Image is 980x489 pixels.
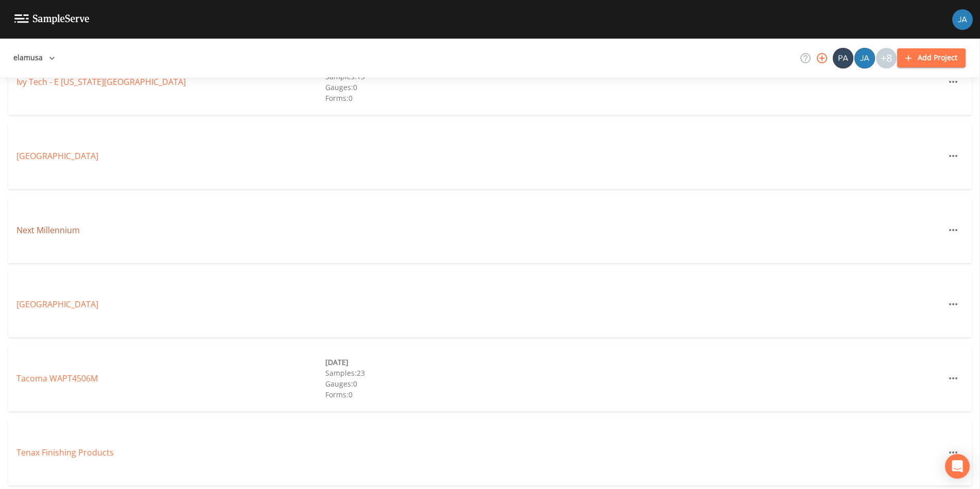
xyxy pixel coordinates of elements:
a: Ivy Tech - E [US_STATE][GEOGRAPHIC_DATA] [16,76,186,88]
a: [GEOGRAPHIC_DATA] [16,150,98,162]
img: de60428fbf029cf3ba8fe1992fc15c16 [854,48,875,68]
div: Forms: 0 [325,93,634,103]
a: [GEOGRAPHIC_DATA] [16,299,98,310]
a: Next Millennium [16,224,80,236]
img: logo [14,14,90,24]
div: Forms: 0 [325,389,634,400]
div: [DATE] [325,357,634,368]
img: 747fbe677637578f4da62891070ad3f4 [952,9,973,30]
div: Gauges: 0 [325,82,634,93]
div: James Patrick Hogan [854,48,876,68]
div: +8 [876,48,897,68]
img: 642d39ac0e0127a36d8cdbc932160316 [833,48,853,68]
div: Gauges: 0 [325,378,634,389]
div: Patrick Caulfield [832,48,854,68]
button: Add Project [897,48,966,67]
a: Tenax Finishing Products [16,447,114,458]
a: Tacoma WAPT4506M [16,373,98,384]
div: Samples: 23 [325,368,634,378]
button: elamusa [9,48,59,67]
div: Open Intercom Messenger [945,454,970,479]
